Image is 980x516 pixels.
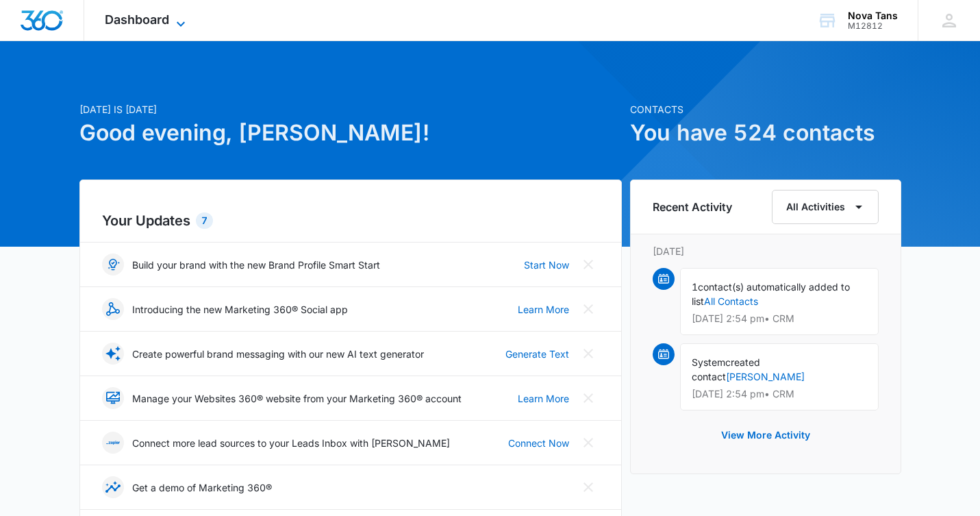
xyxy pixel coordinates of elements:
[508,436,569,450] a: Connect Now
[132,302,348,317] p: Introducing the new Marketing 360® Social app
[132,480,272,495] p: Get a demo of Marketing 360®
[518,302,569,317] a: Learn More
[692,281,698,293] span: 1
[577,476,599,498] button: Close
[630,102,901,116] p: Contacts
[505,347,569,361] a: Generate Text
[848,10,898,21] div: account name
[132,347,424,361] p: Create powerful brand messaging with our new AI text generator
[132,258,380,272] p: Build your brand with the new Brand Profile Smart Start
[653,199,732,215] h6: Recent Activity
[132,436,450,450] p: Connect more lead sources to your Leads Inbox with [PERSON_NAME]
[196,212,213,229] div: 7
[518,391,569,406] a: Learn More
[692,389,867,399] p: [DATE] 2:54 pm • CRM
[726,371,805,382] a: [PERSON_NAME]
[79,102,622,116] p: [DATE] is [DATE]
[577,254,599,275] button: Close
[577,432,599,454] button: Close
[524,258,569,272] a: Start Now
[102,210,599,231] h2: Your Updates
[105,12,169,27] span: Dashboard
[132,391,462,406] p: Manage your Websites 360® website from your Marketing 360® account
[577,298,599,320] button: Close
[577,343,599,365] button: Close
[692,356,725,368] span: System
[772,190,879,224] button: All Activities
[692,356,760,382] span: created contact
[848,21,898,31] div: account id
[692,281,850,307] span: contact(s) automatically added to list
[653,244,879,258] p: [DATE]
[577,387,599,409] button: Close
[630,116,901,149] h1: You have 524 contacts
[79,116,622,149] h1: Good evening, [PERSON_NAME]!
[692,314,867,323] p: [DATE] 2:54 pm • CRM
[704,295,758,307] a: All Contacts
[707,419,824,452] button: View More Activity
